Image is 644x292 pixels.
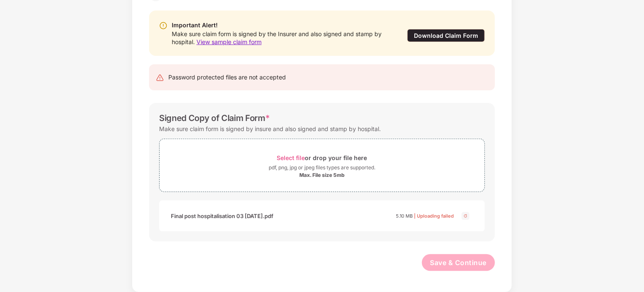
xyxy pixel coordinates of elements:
[269,163,375,172] div: pdf, png, jpg or jpeg files types are supported.
[422,254,495,271] button: Save & Continue
[407,29,485,42] div: Download Claim Form
[277,152,367,163] div: or drop your file here
[159,21,168,30] img: svg+xml;base64,PHN2ZyBpZD0iV2FybmluZ18tXzIweDIwIiBkYXRhLW5hbWU9Ildhcm5pbmcgLSAyMHgyMCIgeG1sbnM9Im...
[171,209,273,223] div: Final post hospitalisation 03 [DATE].pdf
[196,38,262,45] span: View sample claim form
[396,213,413,219] span: 5.10 MB
[172,21,390,30] div: Important Alert!
[172,30,390,46] div: Make sure claim form is signed by the Insurer and also signed and stamp by hospital.
[156,74,164,82] img: svg+xml;base64,PHN2ZyB4bWxucz0iaHR0cDovL3d3dy53My5vcmcvMjAwMC9zdmciIHdpZHRoPSIyNCIgaGVpZ2h0PSIyNC...
[299,172,345,179] div: Max. File size 5mb
[159,123,381,134] div: Make sure claim form is signed by insure and also signed and stamp by hospital.
[461,211,471,221] img: svg+xml;base64,PHN2ZyBpZD0iQ3Jvc3MtMjR4MjQiIHhtbG5zPSJodHRwOi8vd3d3LnczLm9yZy8yMDAwL3N2ZyIgd2lkdG...
[414,213,454,219] span: | Uploading failed
[160,145,484,185] span: Select fileor drop your file herepdf, png, jpg or jpeg files types are supported.Max. File size 5mb
[168,73,286,82] div: Password protected files are not accepted
[159,113,270,123] div: Signed Copy of Claim Form
[277,154,305,161] span: Select file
